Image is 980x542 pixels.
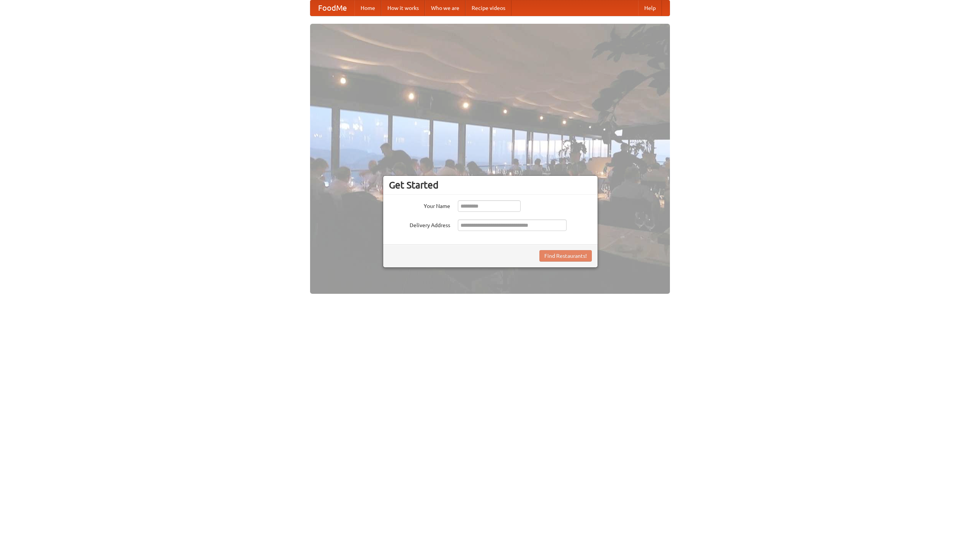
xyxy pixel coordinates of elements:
a: Recipe videos [465,0,511,16]
label: Your Name [389,200,450,210]
a: FoodMe [310,0,354,16]
a: Home [354,0,381,16]
button: Find Restaurants! [539,250,592,262]
h3: Get Started [389,179,592,191]
label: Delivery Address [389,219,450,229]
a: How it works [381,0,425,16]
a: Who we are [425,0,465,16]
a: Help [638,0,662,16]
